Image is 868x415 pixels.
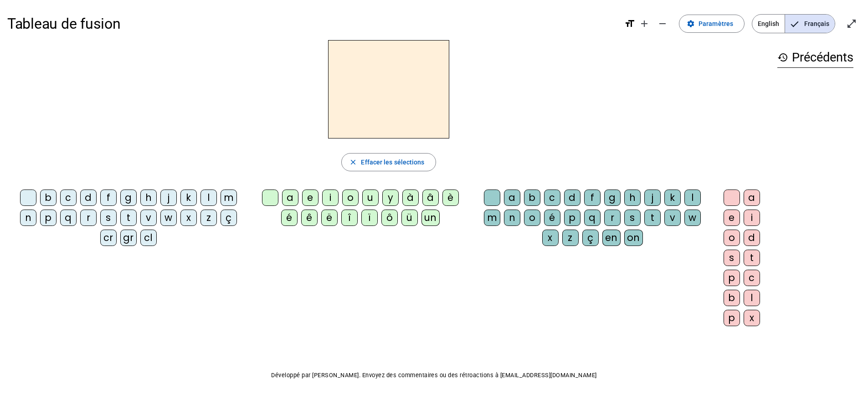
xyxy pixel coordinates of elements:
div: c [744,270,760,286]
div: l [200,190,217,206]
span: Français [785,15,835,33]
div: ü [401,210,418,226]
div: y [382,190,399,206]
div: é [281,210,298,226]
div: d [564,190,580,206]
mat-button-toggle-group: Language selection [752,14,835,33]
button: Diminuer la taille de la police [653,15,672,33]
button: Effacer les sélections [341,153,436,171]
div: l [744,290,760,306]
div: k [180,190,197,206]
div: a [282,190,298,206]
div: é [544,210,560,226]
div: f [100,190,117,206]
div: t [120,210,137,226]
div: h [140,190,157,206]
div: p [724,310,740,326]
div: cr [100,230,117,246]
div: ï [361,210,378,226]
div: b [524,190,540,206]
div: a [504,190,520,206]
div: ô [381,210,398,226]
div: n [20,210,36,226]
div: v [140,210,157,226]
div: d [80,190,97,206]
div: x [180,210,197,226]
div: o [342,190,359,206]
div: i [322,190,339,206]
div: o [724,230,740,246]
button: Augmenter la taille de la police [635,15,653,33]
p: Développé par [PERSON_NAME]. Envoyez des commentaires ou des rétroactions à [EMAIL_ADDRESS][DOMAI... [7,370,861,381]
span: Effacer les sélections [361,157,424,168]
span: Paramètres [699,18,733,29]
div: â [422,190,439,206]
div: ç [582,230,599,246]
button: Paramètres [679,15,745,33]
div: p [564,210,580,226]
div: b [724,290,740,306]
button: Entrer en plein écran [842,15,861,33]
div: e [302,190,318,206]
div: t [744,250,760,266]
div: m [484,210,500,226]
div: î [341,210,358,226]
div: on [624,230,643,246]
div: q [584,210,601,226]
mat-icon: open_in_full [846,18,857,29]
div: l [684,190,701,206]
div: w [684,210,701,226]
div: i [744,210,760,226]
div: ç [221,210,237,226]
div: v [664,210,681,226]
div: g [604,190,621,206]
div: z [562,230,579,246]
div: p [724,270,740,286]
div: c [60,190,77,206]
div: f [584,190,601,206]
div: s [624,210,641,226]
div: a [744,190,760,206]
div: k [664,190,681,206]
mat-icon: history [777,52,788,63]
div: b [40,190,56,206]
mat-icon: close [349,158,357,166]
div: x [744,310,760,326]
div: r [80,210,97,226]
div: z [200,210,217,226]
div: e [724,210,740,226]
div: o [524,210,540,226]
div: m [221,190,237,206]
div: h [624,190,641,206]
div: à [402,190,419,206]
div: s [100,210,117,226]
div: cl [140,230,157,246]
div: w [160,210,177,226]
mat-icon: format_size [624,18,635,29]
span: English [752,15,785,33]
div: è [442,190,459,206]
div: s [724,250,740,266]
div: x [542,230,559,246]
div: j [160,190,177,206]
div: n [504,210,520,226]
h3: Précédents [777,47,853,68]
div: un [421,210,440,226]
div: ê [301,210,318,226]
div: t [644,210,661,226]
div: gr [120,230,137,246]
div: p [40,210,56,226]
div: en [602,230,621,246]
div: j [644,190,661,206]
div: g [120,190,137,206]
div: q [60,210,77,226]
mat-icon: remove [657,18,668,29]
mat-icon: add [639,18,650,29]
div: ë [321,210,338,226]
div: u [362,190,379,206]
h1: Tableau de fusion [7,9,617,38]
div: d [744,230,760,246]
div: c [544,190,560,206]
mat-icon: settings [687,20,695,28]
div: r [604,210,621,226]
